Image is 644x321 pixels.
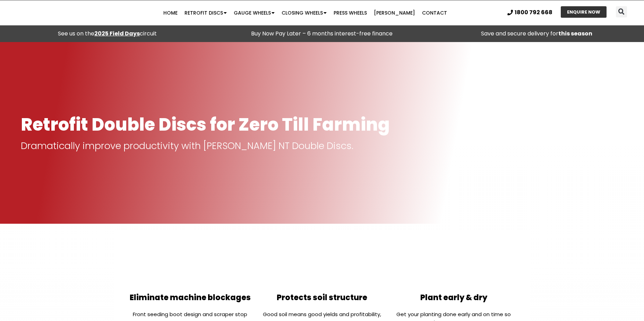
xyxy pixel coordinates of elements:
[515,10,552,15] span: 1800 792 668
[128,293,253,303] h2: Eliminate machine blockages
[160,6,181,20] a: Home
[21,115,623,134] h1: Retrofit Double Discs for Zero Till Farming
[558,30,592,38] strong: this season
[433,29,641,39] p: Save and secure delivery for
[125,6,486,20] nav: Menu
[3,29,211,39] div: See us on the circuit
[507,10,552,15] a: 1800 792 668
[616,6,627,17] div: Search
[567,10,600,14] span: ENQUIRE NOW
[330,6,370,20] a: Press Wheels
[370,6,419,20] a: [PERSON_NAME]
[230,6,278,20] a: Gauge Wheels
[419,6,450,20] a: Contact
[561,6,607,18] a: ENQUIRE NOW
[391,293,516,303] h2: Plant early & dry
[21,2,90,24] img: Ryan NT logo
[181,6,230,20] a: Retrofit Discs
[278,6,330,20] a: Closing Wheels
[259,293,384,303] h2: Protects soil structure
[94,30,140,38] a: 2025 Field Days
[297,239,347,289] img: Protect soil structure
[429,239,479,289] img: Plant Early & Dry
[165,239,215,289] img: Eliminate Machine Blockages
[218,29,426,39] p: Buy Now Pay Later – 6 months interest-free finance
[21,141,623,151] p: Dramatically improve productivity with [PERSON_NAME] NT Double Discs.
